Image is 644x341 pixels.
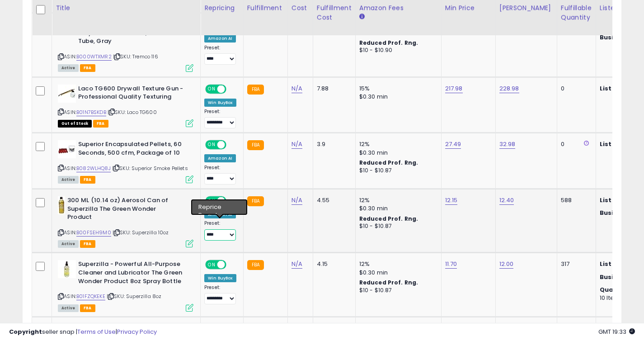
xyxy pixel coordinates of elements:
[561,260,589,268] div: 317
[67,196,177,224] b: 300 ML (10.14 oz) Aerosol Can of Superzilla The Green Wonder Product
[206,261,217,269] span: ON
[359,287,434,294] div: $10 - $10.87
[113,229,169,236] span: | SKU: Superzilla 10oz
[112,165,188,172] span: | SKU: Superior Smoke Pellets
[58,260,76,278] img: 41sp1pDh9kL._SL40_.jpg
[359,140,434,148] div: 12%
[76,165,111,172] a: B082WLHQ8J
[359,13,365,21] small: Amazon Fees.
[359,149,434,157] div: $0.30 min
[107,293,162,300] span: | SKU: Superzilla 8oz
[291,84,302,93] a: N/A
[600,140,641,148] b: Listed Price:
[225,197,240,205] span: OFF
[58,120,92,128] span: All listings that are currently out of stock and unavailable for purchase on Amazon
[445,140,461,149] a: 27.49
[9,327,42,336] strong: Copyright
[359,260,434,268] div: 12%
[317,140,348,148] div: 3.9
[76,109,106,116] a: B01N7BSKDB
[204,34,236,43] div: Amazon AI
[445,3,492,13] div: Min Price
[445,260,457,269] a: 11.70
[499,196,514,205] a: 12.40
[58,85,76,103] img: 41hB+rbH9BL._SL40_.jpg
[359,47,434,54] div: $10 - $10.90
[76,53,112,61] a: B000WTXMR2
[499,84,519,93] a: 228.98
[359,223,434,230] div: $10 - $10.87
[204,154,236,162] div: Amazon AI
[317,260,348,268] div: 4.15
[291,260,302,269] a: N/A
[359,196,434,204] div: 12%
[58,196,65,214] img: 41O0XAC3ByL._SL40_.jpg
[80,304,95,312] span: FBA
[600,196,641,204] b: Listed Price:
[204,3,240,13] div: Repricing
[359,39,418,47] b: Reduced Prof. Rng.
[359,3,437,13] div: Amazon Fees
[600,84,641,93] b: Listed Price:
[247,3,284,13] div: Fulfillment
[317,196,348,204] div: 4.55
[206,197,217,205] span: ON
[359,85,434,93] div: 15%
[225,85,240,93] span: OFF
[204,284,236,305] div: Preset:
[117,327,157,336] a: Privacy Policy
[359,215,418,223] b: Reduced Prof. Rng.
[445,84,463,93] a: 217.98
[359,269,434,277] div: $0.30 min
[113,53,158,60] span: | SKU: Tremco 116
[76,293,105,300] a: B01FZQKEKE
[204,210,236,218] div: Amazon AI
[80,176,95,184] span: FBA
[225,141,240,149] span: OFF
[561,140,589,148] div: 0
[204,165,236,185] div: Preset:
[204,45,236,65] div: Preset:
[204,109,236,129] div: Preset:
[58,260,193,310] div: ASIN:
[499,3,553,13] div: [PERSON_NAME]
[80,240,95,248] span: FBA
[247,260,264,270] small: FBA
[206,141,217,149] span: ON
[499,140,516,149] a: 32.98
[359,279,418,286] b: Reduced Prof. Rng.
[359,204,434,213] div: $0.30 min
[58,176,79,184] span: All listings currently available for purchase on Amazon
[108,109,157,116] span: | SKU: Laco TG600
[80,64,95,72] span: FBA
[58,85,193,127] div: ASIN:
[78,260,188,288] b: Superzilla - Powerful All-Purpose Cleaner and Lubricator The Green Wonder Product 8oz Spray Bottle
[247,196,264,206] small: FBA
[58,20,193,71] div: ASIN:
[78,85,188,104] b: Laco TG600 Drywall Texture Gun - Professional Quality Texturing
[58,240,79,248] span: All listings currently available for purchase on Amazon
[206,85,217,93] span: ON
[561,196,589,204] div: 588
[247,140,264,150] small: FBA
[58,140,76,158] img: 311uZntzaTL._SL40_.jpg
[56,3,197,13] div: Title
[499,260,514,269] a: 12.00
[317,85,348,93] div: 7.88
[359,93,434,101] div: $0.30 min
[291,3,309,13] div: Cost
[93,120,108,128] span: FBA
[600,260,641,268] b: Listed Price:
[225,261,240,269] span: OFF
[58,196,193,246] div: ASIN:
[58,304,79,312] span: All listings currently available for purchase on Amazon
[359,159,418,166] b: Reduced Prof. Rng.
[204,274,236,282] div: Win BuyBox
[359,167,434,175] div: $10 - $10.87
[291,140,302,149] a: N/A
[204,99,236,107] div: Win BuyBox
[291,196,302,205] a: N/A
[76,229,111,237] a: B00FSEH9M0
[317,3,352,22] div: Fulfillment Cost
[598,327,635,336] span: 2025-10-9 19:33 GMT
